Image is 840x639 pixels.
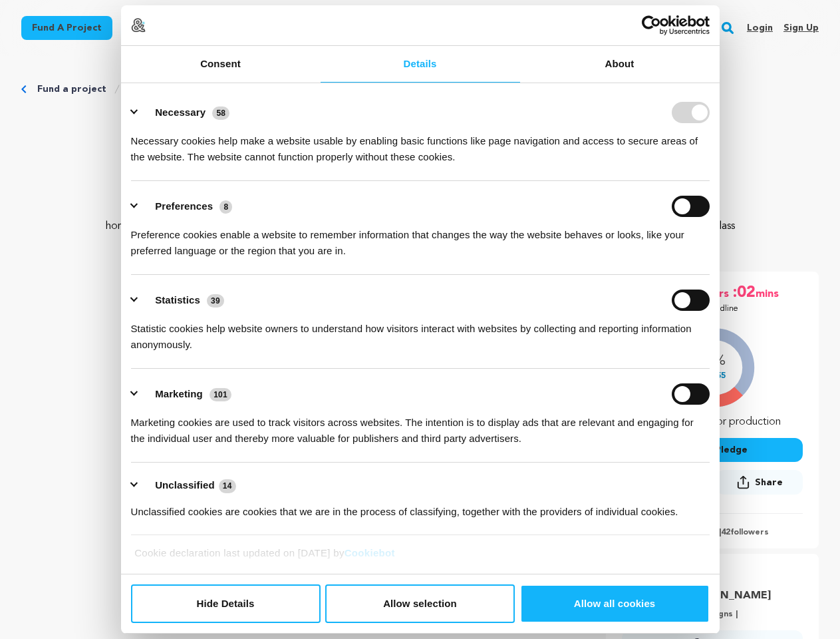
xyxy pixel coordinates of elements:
[321,46,520,83] a: Details
[520,584,710,623] button: Allow all cookies
[756,282,781,304] span: mins
[21,176,819,192] p: Documentary, Experimental
[21,16,112,40] a: Fund a project
[155,294,200,306] label: Statistics
[755,476,783,489] span: Share
[21,117,819,149] p: The Dragon Under Our Feet
[783,17,819,39] a: Sign up
[131,405,710,447] div: Marketing cookies are used to track visitors across websites. The intention is to display ads tha...
[131,584,321,623] button: Hide Details
[121,46,321,83] a: Consent
[212,106,229,120] span: 58
[207,294,224,308] span: 39
[21,83,819,96] div: Breadcrumb
[732,282,756,304] span: :02
[155,200,213,212] label: Preferences
[131,494,710,520] div: Unclassified cookies are cookies that we are in the process of classifying, together with the pro...
[131,102,238,123] button: Necessary (58)
[124,545,716,571] div: Cookie declaration last updated on [DATE] by
[721,529,730,536] span: 42
[21,160,819,176] p: [GEOGRAPHIC_DATA], [US_STATE] | Film Feature
[747,17,773,39] a: Login
[101,202,739,250] p: This feature length documentary follows my journey as I investigate symbolism and lost knowledge ...
[681,609,771,620] p: 1 Campaigns |
[131,18,146,33] img: logo
[131,477,244,494] button: Unclassified (14)
[325,584,515,623] button: Allow selection
[37,83,106,96] a: Fund a project
[155,106,206,118] label: Necessary
[131,311,710,353] div: Statistic cookies help website owners to understand how visitors interact with websites by collec...
[210,388,231,401] span: 101
[713,282,732,304] span: hrs
[716,470,803,500] span: Share
[219,479,236,493] span: 14
[681,588,771,604] a: Goto Tara Baghdassarian profile
[131,196,241,217] button: Preferences (8)
[520,46,720,83] a: About
[345,547,395,558] a: Cookiebot
[131,383,240,405] button: Marketing (101)
[593,15,710,35] a: Usercentrics Cookiebot - opens in a new window
[131,217,710,259] div: Preference cookies enable a website to remember information that changes the way the website beha...
[155,388,203,399] label: Marketing
[131,123,710,165] div: Necessary cookies help make a website usable by enabling basic functions like page navigation and...
[219,200,232,214] span: 8
[131,290,233,311] button: Statistics (39)
[716,470,803,495] button: Share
